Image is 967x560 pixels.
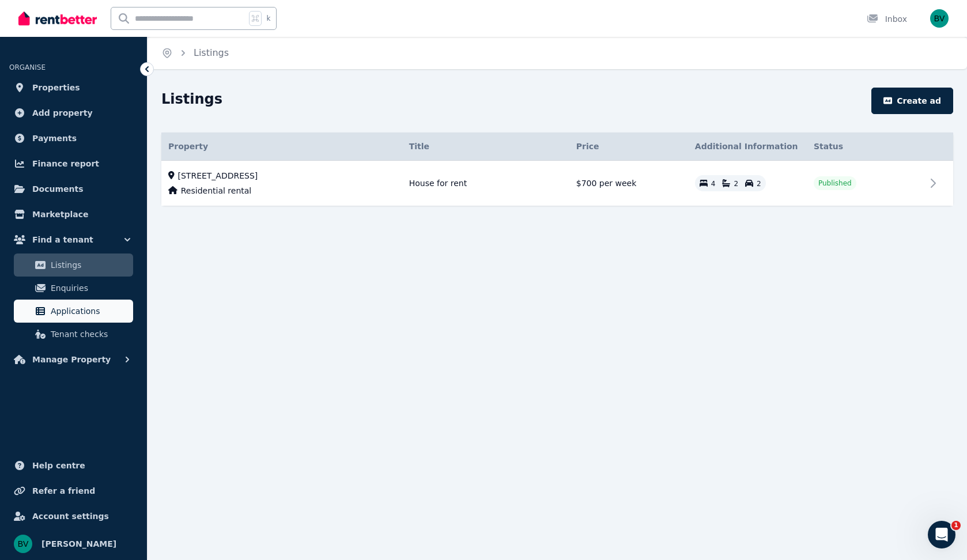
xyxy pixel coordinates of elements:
span: Refer a friend [32,484,95,498]
a: Refer a friend [9,479,138,502]
th: Price [569,133,688,161]
a: Documents [9,177,138,200]
a: Applications [14,300,133,323]
span: Find a tenant [32,233,93,247]
span: Enquiries [51,281,129,295]
a: Enquiries [14,277,133,300]
span: Documents [32,182,84,196]
img: Benmon Mammen Varghese [14,535,32,553]
tr: [STREET_ADDRESS]Residential rentalHouse for rent$700 per week422Published [161,161,953,206]
iframe: Intercom live chat [928,521,955,548]
a: Help centre [9,454,138,477]
h1: Listings [161,90,222,108]
span: Account settings [32,509,109,523]
td: $700 per week [569,161,688,206]
span: Residential rental [181,185,251,196]
a: Payments [9,127,138,150]
span: 2 [734,180,738,188]
div: Inbox [867,13,907,25]
span: Listings [51,258,129,272]
span: k [266,14,270,23]
span: Title [409,141,429,152]
span: Listings [194,46,229,60]
th: Property [161,133,402,161]
a: Properties [9,76,138,99]
a: Account settings [9,505,138,528]
a: Marketplace [9,203,138,226]
button: Manage Property [9,348,138,371]
nav: Breadcrumb [148,37,243,69]
span: Tenant checks [51,327,129,341]
span: Published [818,179,852,188]
img: Benmon Mammen Varghese [930,9,949,28]
span: 4 [711,180,716,188]
span: House for rent [409,177,467,189]
a: Finance report [9,152,138,175]
button: Create ad [871,88,953,114]
span: Manage Property [32,353,111,366]
a: Tenant checks [14,323,133,346]
span: [STREET_ADDRESS] [178,170,258,181]
span: [PERSON_NAME] [41,537,116,551]
span: Properties [32,81,80,94]
a: Add property [9,101,138,124]
span: ORGANISE [9,63,46,71]
span: Help centre [32,459,85,472]
a: Listings [14,253,133,277]
span: Add property [32,106,93,120]
span: 1 [951,521,961,530]
img: RentBetter [18,10,97,27]
th: Status [807,133,926,161]
span: Finance report [32,157,99,171]
span: Applications [51,304,129,318]
span: Payments [32,131,77,145]
th: Additional Information [688,133,807,161]
span: 2 [757,180,761,188]
span: Marketplace [32,207,88,221]
button: Find a tenant [9,228,138,251]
